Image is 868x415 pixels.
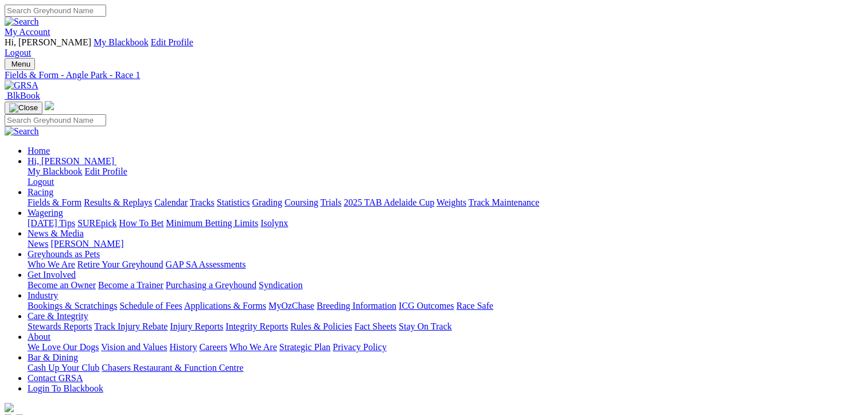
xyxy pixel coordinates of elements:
a: Industry [28,290,58,300]
a: History [169,342,197,352]
a: Vision and Values [101,342,167,352]
a: SUREpick [77,218,116,228]
div: My Account [5,37,863,58]
a: Weights [437,197,466,207]
a: My Account [5,27,50,37]
a: Wagering [28,208,63,218]
a: Minimum Betting Limits [166,218,258,228]
a: Trials [320,197,341,207]
input: Search [5,5,106,17]
a: Race Safe [456,301,493,311]
div: Bar & Dining [28,363,863,373]
a: Track Maintenance [469,197,539,207]
img: logo-grsa-white.png [45,101,54,110]
a: Bar & Dining [28,352,78,362]
a: Logout [5,48,31,57]
span: Menu [11,60,30,68]
a: Hi, [PERSON_NAME] [28,156,116,166]
a: BlkBook [5,91,40,100]
a: Login To Blackbook [28,383,103,393]
a: Breeding Information [317,301,396,311]
a: My Blackbook [28,166,83,176]
a: Who We Are [229,342,277,352]
a: How To Bet [119,218,164,228]
a: Tracks [190,197,215,207]
a: MyOzChase [268,301,314,311]
a: Privacy Policy [333,342,387,352]
input: Search [5,114,106,126]
div: Get Involved [28,280,863,290]
a: Become a Trainer [98,280,164,290]
img: Search [5,17,39,27]
a: Edit Profile [85,166,127,176]
img: GRSA [5,80,38,91]
a: Syndication [259,280,302,290]
a: Fields & Form - Angle Park - Race 1 [5,70,863,80]
a: Cash Up Your Club [28,363,99,373]
div: Hi, [PERSON_NAME] [28,166,863,187]
a: Strategic Plan [279,342,330,352]
a: My Blackbook [94,37,149,47]
div: Racing [28,197,863,208]
a: Chasers Restaurant & Function Centre [102,363,243,373]
a: We Love Our Dogs [28,342,99,352]
span: BlkBook [7,91,40,100]
div: Care & Integrity [28,321,863,332]
a: Injury Reports [170,321,223,331]
a: Integrity Reports [225,321,288,331]
img: logo-grsa-white.png [5,403,14,412]
a: Become an Owner [28,280,96,290]
a: Calendar [154,197,188,207]
a: Applications & Forms [184,301,266,311]
a: About [28,332,50,342]
a: Stewards Reports [28,321,92,331]
a: [DATE] Tips [28,218,75,228]
a: 2025 TAB Adelaide Cup [344,197,434,207]
a: News & Media [28,228,84,238]
img: Search [5,126,39,137]
a: Rules & Policies [290,321,352,331]
span: Hi, [PERSON_NAME] [5,37,91,47]
a: GAP SA Assessments [166,259,246,269]
a: Statistics [217,197,250,207]
span: Hi, [PERSON_NAME] [28,156,114,166]
a: Logout [28,177,54,187]
a: Get Involved [28,270,76,280]
a: Racing [28,187,53,197]
a: Greyhounds as Pets [28,249,100,259]
a: Fields & Form [28,197,81,207]
a: Who We Are [28,259,75,269]
a: Grading [252,197,282,207]
a: News [28,239,48,249]
a: Edit Profile [151,37,193,47]
a: Bookings & Scratchings [28,301,117,311]
a: Home [28,146,50,156]
button: Toggle navigation [5,102,42,114]
a: Careers [199,342,227,352]
div: News & Media [28,239,863,249]
a: Schedule of Fees [119,301,182,311]
button: Toggle navigation [5,58,35,70]
a: Track Injury Rebate [94,321,168,331]
a: Care & Integrity [28,311,88,321]
img: Close [9,103,38,113]
a: Isolynx [260,218,288,228]
a: Contact GRSA [28,373,83,383]
a: Retire Your Greyhound [77,259,164,269]
div: Greyhounds as Pets [28,259,863,270]
a: Results & Replays [84,197,152,207]
a: Stay On Track [399,321,451,331]
a: Purchasing a Greyhound [166,280,256,290]
div: Industry [28,301,863,311]
div: About [28,342,863,352]
a: Coursing [285,197,318,207]
a: [PERSON_NAME] [50,239,123,249]
a: ICG Outcomes [399,301,454,311]
a: Fact Sheets [355,321,396,331]
div: Wagering [28,218,863,228]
